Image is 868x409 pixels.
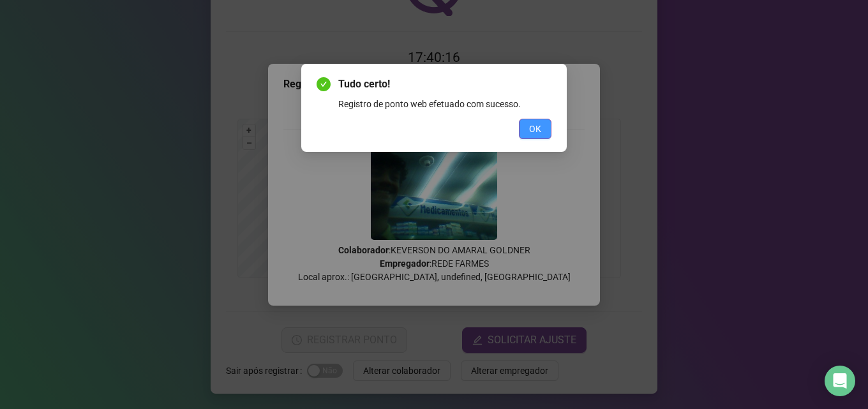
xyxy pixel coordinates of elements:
span: check-circle [317,77,331,91]
div: Registro de ponto web efetuado com sucesso. [338,97,551,111]
div: Open Intercom Messenger [825,366,855,396]
span: OK [529,122,541,136]
button: OK [519,119,551,139]
span: Tudo certo! [338,77,551,92]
